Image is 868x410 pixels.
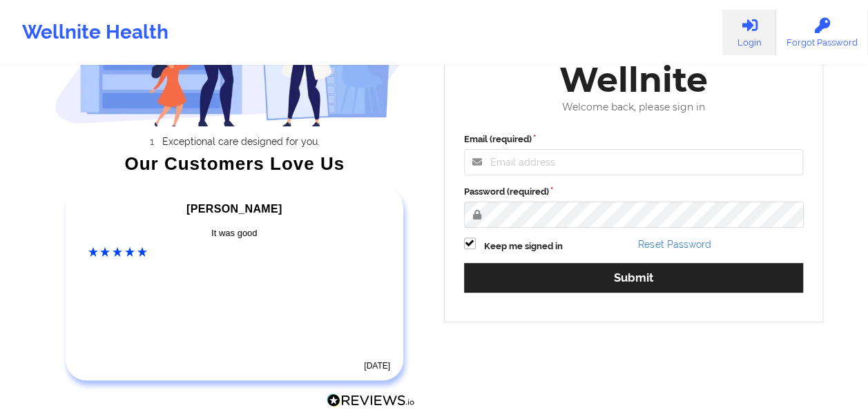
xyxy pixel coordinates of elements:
[464,185,804,199] label: Password (required)
[454,101,813,113] div: Welcome back, please sign in
[55,157,415,170] div: Our Customers Love Us
[638,239,711,250] a: Reset Password
[186,203,282,215] span: [PERSON_NAME]
[464,133,804,146] label: Email (required)
[484,240,563,253] label: Keep me signed in
[464,263,804,293] button: Submit
[776,10,868,55] a: Forgot Password
[327,393,415,408] img: Reviews.io Logo
[464,149,804,175] input: Email address
[67,136,415,147] li: Exceptional care designed for you.
[722,10,776,55] a: Login
[88,226,381,240] div: It was good
[364,361,390,371] time: [DATE]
